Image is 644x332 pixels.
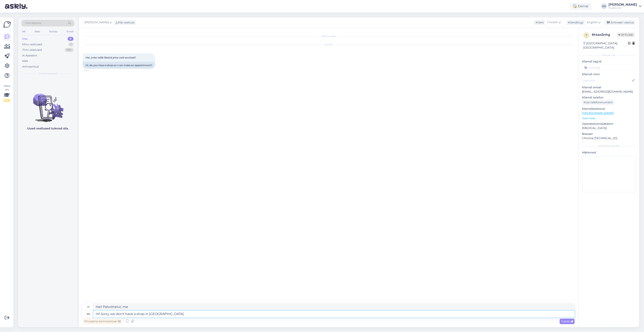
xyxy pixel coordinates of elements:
[608,6,637,10] div: Huppa OÜ
[87,311,90,317] div: en
[582,136,636,140] p: Chrome [TECHNICAL_ID]
[93,303,575,310] textarea: Hei! Pahoittelut, me
[583,41,628,50] div: [GEOGRAPHIC_DATA], [GEOGRAPHIC_DATA]
[68,42,73,47] div: 1
[582,78,631,83] input: Lisa nimi
[22,37,27,41] div: Uus
[582,122,636,126] p: Operatsioonisüsteem
[608,3,637,6] div: [PERSON_NAME]
[48,29,58,34] div: Socials
[582,90,636,94] p: [EMAIL_ADDRESS][DOMAIN_NAME]
[582,85,636,90] p: Kliendi email
[3,99,10,102] div: 2 / 3
[604,20,636,25] div: Arhiveeri vestlus
[587,20,597,25] span: English
[3,84,10,102] div: Vaata siia
[22,59,28,63] div: Kõik
[582,132,636,136] p: Brauser
[83,43,575,47] div: [DATE]
[582,72,636,76] p: Kliendi nimi
[27,126,69,131] p: Uued vestlused tulevad siia.
[22,42,42,47] div: Minu vestlused
[582,100,615,105] div: Küsi telefoninumbrit
[582,111,614,115] a: [URL][DOMAIN_NAME]
[561,319,573,323] span: Saada
[85,20,109,25] span: [PERSON_NAME]
[84,69,99,72] span: 15:20
[87,303,89,310] div: fi
[93,311,575,317] textarea: Hi! Sorry, we don't have a shop in [GEOGRAPHIC_DATA]
[582,53,636,57] div: Kliendi info
[582,126,636,130] p: [MEDICAL_DATA]
[83,319,122,324] div: Privaatne kommentaar
[534,20,544,25] div: Klient
[586,34,587,37] span: t
[547,20,558,25] span: Finnish
[83,34,575,38] div: Vestlus algas
[592,32,617,37] div: # t4ao3nhg
[34,29,41,34] div: Web
[582,144,636,148] div: [PERSON_NAME]
[582,95,636,100] p: Kliendi telefon
[22,65,39,69] div: Arhiveeritud
[617,33,635,37] span: Offline
[66,29,74,34] div: Email
[570,3,592,10] div: Eemal
[65,48,73,52] div: 99+
[566,20,583,25] div: Klienditugi
[582,116,636,120] p: Vaata edasi ...
[582,59,636,64] p: Kliendi tag'id
[83,62,155,69] div: Hi, do you have a shop so I can make an appointment?
[25,21,41,25] span: Otsi kliente
[582,107,636,111] p: Klienditeekond
[22,48,42,52] div: Tiimi vestlused
[39,72,57,75] span: Uued vestlused
[601,3,607,9] div: KU
[22,54,37,58] div: AI Assistent
[114,20,135,25] div: juhib vestlust
[3,21,11,28] img: Askly Logo
[608,3,642,10] a: [PERSON_NAME]Huppa OÜ
[582,64,636,71] input: Lisa tag
[21,29,26,34] div: All
[582,150,636,155] p: Märkmed
[86,56,136,59] span: Hei, onko teillä liikettä jotta voisi sovittaa?
[68,37,73,41] div: 0
[18,86,78,123] img: No chats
